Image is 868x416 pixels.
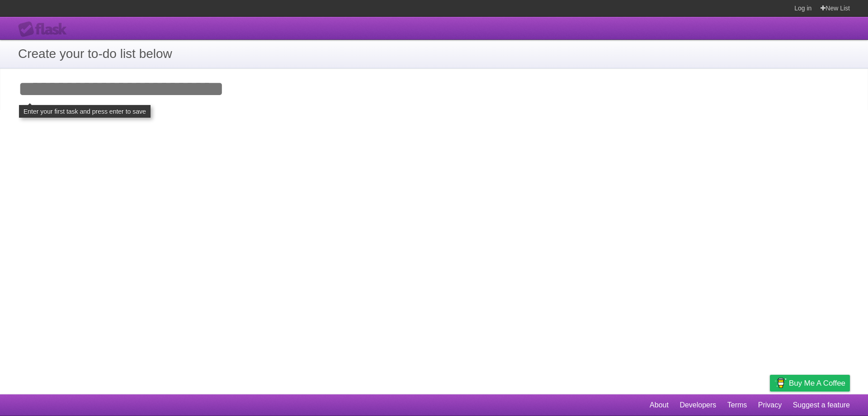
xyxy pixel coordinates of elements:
[18,44,850,63] h1: Create your to-do list below
[727,397,747,414] a: Terms
[758,397,782,414] a: Privacy
[679,397,716,414] a: Developers
[18,21,72,38] div: Flask
[650,397,669,414] a: About
[793,397,850,414] a: Suggest a feature
[774,375,787,391] img: Buy me a coffee
[789,375,845,391] span: Buy me a coffee
[770,375,850,392] a: Buy me a coffee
